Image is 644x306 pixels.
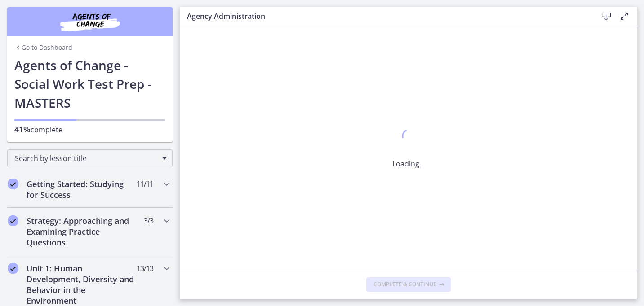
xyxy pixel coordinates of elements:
[7,149,173,167] div: Search by lesson title
[392,127,425,148] div: 1
[187,11,583,22] h3: Agency Administration
[27,215,136,248] h2: Strategy: Approaching and Examining Practice Questions
[8,179,18,189] i: Completed
[27,263,136,306] h2: Unit 1: Human Development, Diversity and Behavior in the Environment
[14,56,165,112] h1: Agents of Change - Social Work Test Prep - MASTERS
[137,179,153,189] span: 11 / 11
[366,277,451,292] button: Complete & continue
[14,124,165,135] p: complete
[8,263,18,274] i: Completed
[36,11,144,32] img: Agents of Change
[15,153,158,163] span: Search by lesson title
[392,158,425,169] p: Loading...
[137,263,153,274] span: 13 / 13
[14,43,72,52] a: Go to Dashboard
[27,179,136,200] h2: Getting Started: Studying for Success
[144,215,153,226] span: 3 / 3
[14,124,31,135] span: 41%
[8,215,18,226] i: Completed
[373,281,436,288] span: Complete & continue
